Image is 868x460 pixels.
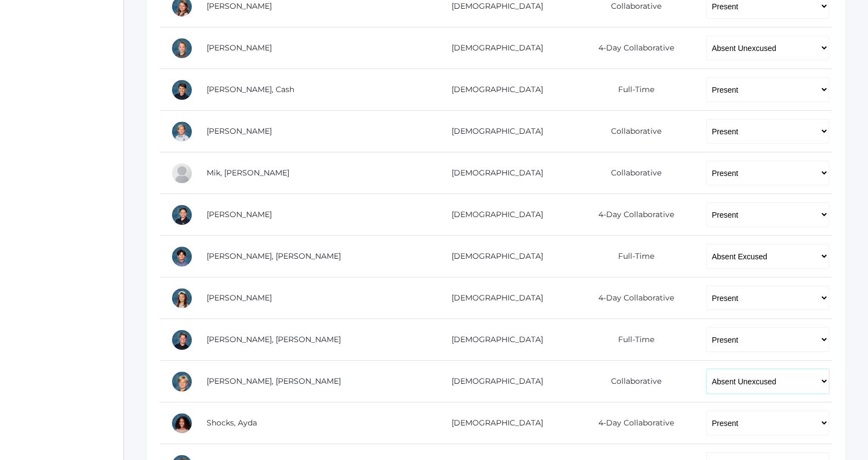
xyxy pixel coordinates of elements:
[419,402,568,444] td: [DEMOGRAPHIC_DATA]
[419,111,568,152] td: [DEMOGRAPHIC_DATA]
[207,43,272,53] a: [PERSON_NAME]
[207,84,294,94] a: [PERSON_NAME], Cash
[568,402,695,444] td: 4-Day Collaborative
[568,361,695,402] td: Collaborative
[171,121,193,143] div: Peter Laubacher
[419,277,568,319] td: [DEMOGRAPHIC_DATA]
[419,361,568,402] td: [DEMOGRAPHIC_DATA]
[568,111,695,152] td: Collaborative
[171,37,193,59] div: Grant Hein
[207,1,272,11] a: [PERSON_NAME]
[171,162,193,184] div: Hadley Mik
[171,371,193,393] div: Levi Sergey
[207,293,272,303] a: [PERSON_NAME]
[568,236,695,277] td: Full-Time
[207,126,272,136] a: [PERSON_NAME]
[568,319,695,361] td: Full-Time
[419,319,568,361] td: [DEMOGRAPHIC_DATA]
[568,27,695,69] td: 4-Day Collaborative
[419,236,568,277] td: [DEMOGRAPHIC_DATA]
[568,277,695,319] td: 4-Day Collaborative
[207,376,341,386] a: [PERSON_NAME], [PERSON_NAME]
[568,194,695,236] td: 4-Day Collaborative
[207,168,289,178] a: Mik, [PERSON_NAME]
[171,287,193,309] div: Reagan Reynolds
[171,204,193,226] div: Aiden Oceguera
[171,79,193,101] div: Cash Kilian
[171,246,193,268] div: Hudson Purser
[419,194,568,236] td: [DEMOGRAPHIC_DATA]
[207,334,341,344] a: [PERSON_NAME], [PERSON_NAME]
[419,27,568,69] td: [DEMOGRAPHIC_DATA]
[171,329,193,351] div: Ryder Roberts
[171,412,193,434] div: Ayda Shocks
[207,251,341,261] a: [PERSON_NAME], [PERSON_NAME]
[207,418,257,428] a: Shocks, Ayda
[568,152,695,194] td: Collaborative
[207,209,272,219] a: [PERSON_NAME]
[419,152,568,194] td: [DEMOGRAPHIC_DATA]
[568,69,695,111] td: Full-Time
[419,69,568,111] td: [DEMOGRAPHIC_DATA]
